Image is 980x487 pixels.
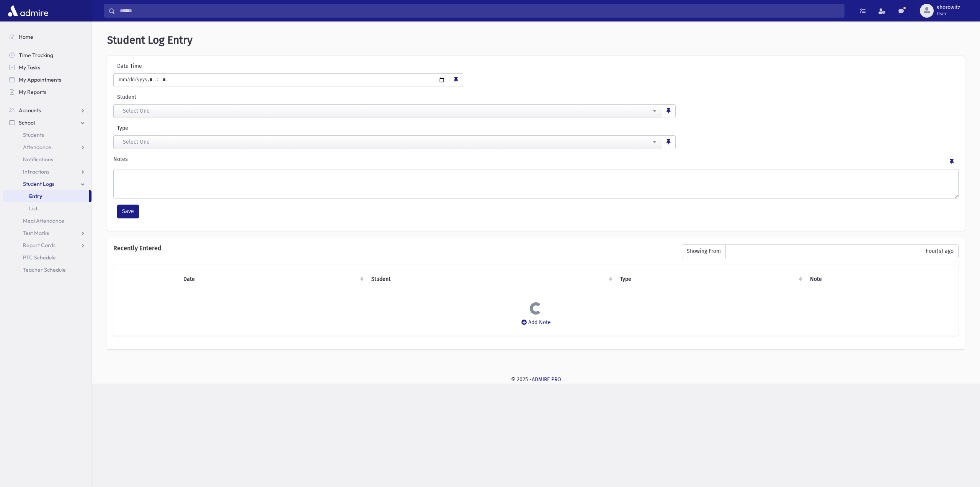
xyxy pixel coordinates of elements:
[23,168,49,175] span: Infractions
[3,251,91,264] a: PTC Schedule
[3,215,91,227] a: Meal Attendance
[3,129,91,141] a: Students
[114,104,662,118] button: --Select One--
[3,202,91,215] a: List
[23,180,54,187] span: Student Logs
[805,271,952,288] th: Note
[3,86,91,98] a: My Reports
[114,135,662,149] button: --Select One--
[119,138,651,146] div: --Select One--
[23,217,64,224] span: Meal Attendance
[23,131,44,138] span: Students
[23,254,56,261] span: PTC Schedule
[3,239,91,251] a: Report Cards
[104,375,968,384] div: © 2025 -
[616,271,805,288] th: Type
[3,49,91,61] a: Time Tracking
[23,144,51,151] span: Attendance
[3,31,91,43] a: Home
[113,93,488,101] label: Student
[113,124,394,132] label: Type
[23,242,56,249] span: Report Cards
[113,244,674,252] h6: Recently Entered
[23,266,66,273] span: Teacher Schedule
[6,3,50,18] img: AdmirePro
[3,116,91,129] a: School
[23,230,49,236] span: Test Marks
[179,271,367,288] th: Date
[3,264,91,276] a: Teacher Schedule
[3,153,91,166] a: Notifications
[19,89,46,95] span: My Reports
[921,244,959,258] span: hour(s) ago
[19,64,40,71] span: My Tasks
[3,178,91,190] a: Student Logs
[3,190,89,202] a: Entry
[937,11,960,17] span: User
[115,4,844,18] input: Search
[3,104,91,116] a: Accounts
[367,271,616,288] th: Student
[117,205,139,218] button: Save
[516,316,556,330] button: Add Note
[3,61,91,74] a: My Tasks
[19,107,41,114] span: Accounts
[29,193,42,200] span: Entry
[19,76,61,83] span: My Appointments
[682,244,726,258] span: Showing From
[3,166,91,178] a: Infractions
[532,376,561,383] a: ADMIRE PRO
[113,62,259,70] label: Date Time
[937,5,960,11] span: shorowitz
[19,33,33,40] span: Home
[119,107,651,115] div: --Select One--
[3,227,91,239] a: Test Marks
[3,141,91,153] a: Attendance
[23,156,53,163] span: Notifications
[107,34,193,46] span: Student Log Entry
[19,52,53,59] span: Time Tracking
[29,205,38,212] span: List
[113,155,128,166] label: Notes
[3,74,91,86] a: My Appointments
[19,119,35,126] span: School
